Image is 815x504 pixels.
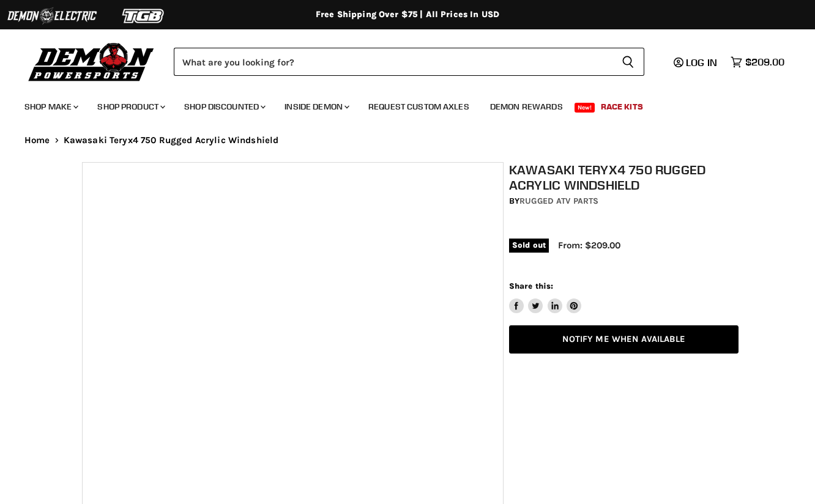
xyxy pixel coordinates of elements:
form: Product [174,48,644,76]
a: Request Custom Axles [359,94,478,119]
button: Search [612,48,644,76]
span: $209.00 [745,56,784,68]
a: Rugged ATV Parts [519,196,598,206]
img: Demon Powersports [24,40,158,83]
a: Home [24,135,50,146]
input: Search [174,48,612,76]
img: TGB Logo 2 [98,4,190,28]
a: Race Kits [592,94,652,119]
span: Share this: [509,281,553,291]
a: Log in [668,57,724,68]
h1: Kawasaki Teryx4 750 Rugged Acrylic Windshield [509,162,739,193]
span: Log in [686,56,717,69]
span: Kawasaki Teryx4 750 Rugged Acrylic Windshield [64,135,279,146]
a: $209.00 [724,53,791,71]
div: by [509,195,739,208]
a: Notify Me When Available [509,325,739,354]
a: Shop Product [88,94,173,119]
a: Inside Demon [275,94,357,119]
span: Sold out [509,239,549,252]
img: Demon Electric Logo 2 [6,4,98,28]
span: From: $209.00 [558,240,620,251]
a: Demon Rewards [481,94,572,119]
aside: Share this: [509,281,582,313]
ul: Main menu [15,89,781,119]
a: Shop Make [15,94,86,119]
a: Shop Discounted [175,94,273,119]
span: New! [575,103,595,113]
